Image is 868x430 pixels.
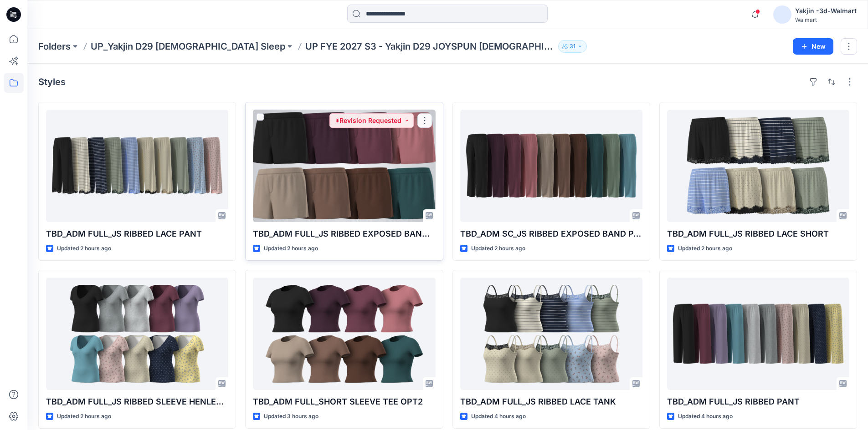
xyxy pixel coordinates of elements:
[264,412,318,421] p: Updated 3 hours ago
[305,40,555,53] p: UP FYE 2027 S3 - Yakjin D29 JOYSPUN [DEMOGRAPHIC_DATA] Sleepwear
[46,228,228,240] p: TBD_ADM FULL_JS RIBBED LACE PANT
[264,244,318,253] p: Updated 2 hours ago
[558,40,587,53] button: 31
[57,412,111,421] p: Updated 2 hours ago
[667,278,849,390] a: TBD_ADM FULL_JS RIBBED PANT
[471,412,526,421] p: Updated 4 hours ago
[460,395,642,408] p: TBD_ADM FULL_JS RIBBED LACE TANK
[46,110,228,222] a: TBD_ADM FULL_JS RIBBED LACE PANT
[91,40,285,53] a: UP_Yakjin D29 [DEMOGRAPHIC_DATA] Sleep
[570,41,575,51] p: 31
[793,38,833,55] button: New
[253,278,435,390] a: TBD_ADM FULL_SHORT SLEEVE TEE OPT2
[678,412,733,421] p: Updated 4 hours ago
[460,110,642,222] a: TBD_ADM SC_JS RIBBED EXPOSED BAND PANT
[460,278,642,390] a: TBD_ADM FULL_JS RIBBED LACE TANK
[46,278,228,390] a: TBD_ADM FULL_JS RIBBED SLEEVE HENLEY TOP
[471,244,525,253] p: Updated 2 hours ago
[667,110,849,222] a: TBD_ADM FULL_JS RIBBED LACE SHORT
[795,16,857,23] div: Walmart
[795,5,857,16] div: Yakjin -3d-Walmart
[38,76,66,87] h4: Styles
[38,40,71,53] a: Folders
[253,395,435,408] p: TBD_ADM FULL_SHORT SLEEVE TEE OPT2
[253,110,435,222] a: TBD_ADM FULL_JS RIBBED EXPOSED BAND SHORT
[57,244,111,253] p: Updated 2 hours ago
[667,228,849,240] p: TBD_ADM FULL_JS RIBBED LACE SHORT
[46,395,228,408] p: TBD_ADM FULL_JS RIBBED SLEEVE HENLEY TOP
[773,5,791,24] img: avatar
[460,228,642,240] p: TBD_ADM SC_JS RIBBED EXPOSED BAND PANT
[253,228,435,240] p: TBD_ADM FULL_JS RIBBED EXPOSED BAND SHORT
[667,395,849,408] p: TBD_ADM FULL_JS RIBBED PANT
[678,244,732,253] p: Updated 2 hours ago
